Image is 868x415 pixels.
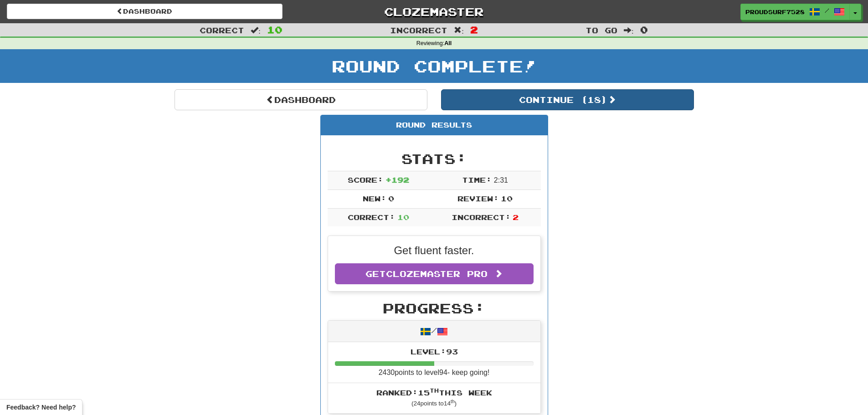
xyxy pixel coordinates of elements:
[335,243,534,258] p: Get fluent faster.
[452,213,511,221] span: Incorrect:
[740,4,850,20] a: ProudSurf7528 /
[390,26,447,35] span: Incorrect
[200,26,244,35] span: Correct
[640,24,648,35] span: 0
[328,342,540,383] li: 2430 points to level 94 - keep going!
[501,194,513,203] span: 10
[745,8,805,16] span: ProudSurf7528
[494,176,508,184] span: 2 : 31
[328,151,541,166] h2: Stats:
[175,89,427,110] a: Dashboard
[411,400,457,407] small: ( 24 points to 14 )
[470,24,478,35] span: 2
[411,347,458,356] span: Level: 93
[444,40,452,46] strong: All
[388,194,394,203] span: 0
[457,194,499,203] span: Review:
[376,388,492,397] span: Ranked: 15 this week
[335,263,534,284] a: GetClozemaster Pro
[454,26,464,34] span: :
[7,4,282,19] a: Dashboard
[462,175,492,184] span: Time:
[825,7,829,14] span: /
[348,213,395,221] span: Correct:
[363,194,386,203] span: New:
[296,4,572,20] a: Clozemaster
[3,57,865,75] h1: Round Complete!
[451,399,455,404] sup: th
[386,269,488,279] span: Clozemaster Pro
[513,213,519,221] span: 2
[321,115,548,135] div: Round Results
[441,89,694,110] button: Continue (18)
[624,26,634,34] span: :
[397,213,409,221] span: 10
[328,321,540,342] div: /
[267,24,282,35] span: 10
[430,387,439,394] sup: th
[251,26,261,34] span: :
[6,403,76,412] span: Open feedback widget
[586,26,617,35] span: To go
[348,175,383,184] span: Score:
[385,175,409,184] span: + 192
[328,301,541,316] h2: Progress:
